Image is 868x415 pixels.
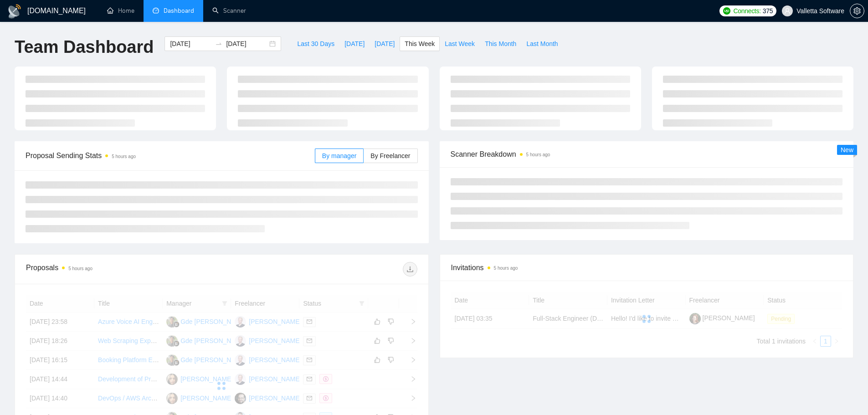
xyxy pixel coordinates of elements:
span: Last 30 Days [297,39,334,49]
span: to [215,40,222,47]
span: 375 [763,6,773,16]
span: setting [850,7,864,15]
span: Connects: [733,6,760,16]
span: This Week [405,39,435,49]
time: 5 hours ago [68,266,92,271]
h1: Team Dashboard [15,36,154,58]
time: 5 hours ago [526,152,550,157]
input: Start date [170,39,211,49]
input: End date [226,39,267,49]
span: [DATE] [375,39,395,49]
span: By manager [322,152,356,159]
time: 5 hours ago [494,266,518,271]
span: [DATE] [344,39,365,49]
span: By Freelancer [370,152,410,159]
span: New [841,146,853,154]
span: This Month [485,39,516,49]
button: [DATE] [370,36,400,51]
span: swap-right [215,40,222,47]
a: searchScanner [212,7,246,15]
img: upwork-logo.png [723,7,730,15]
button: Last Week [440,36,480,51]
button: [DATE] [339,36,370,51]
button: setting [850,4,864,18]
a: setting [850,7,864,15]
button: Last 30 Days [292,36,339,51]
button: This Month [480,36,521,51]
span: user [784,8,791,14]
button: Last Month [521,36,563,51]
span: dashboard [153,7,159,14]
button: This Week [400,36,440,51]
span: Invitations [451,262,842,273]
div: Proposals [26,262,221,277]
time: 5 hours ago [112,154,136,159]
span: Last Week [445,39,475,49]
span: Dashboard [164,7,194,15]
img: logo [7,4,22,19]
span: Proposal Sending Stats [26,150,315,161]
a: homeHome [107,7,134,15]
span: Last Month [526,39,558,49]
span: Scanner Breakdown [451,149,843,160]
